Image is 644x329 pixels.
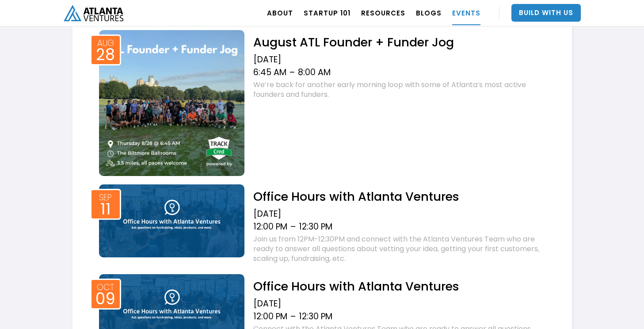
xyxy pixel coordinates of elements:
h2: August ATL Founder + Funder Jog [253,34,549,50]
div: 09 [95,292,115,306]
div: 8:00 AM [298,67,331,78]
div: Join us from 12PM-12:30PM and connect with the Atlanta Ventures Team who are ready to answer all ... [253,234,549,264]
div: 12:30 PM [299,222,332,232]
div: 12:00 PM [253,222,287,232]
a: ABOUT [267,0,293,25]
div: – [290,67,295,78]
img: Event thumb [99,30,245,176]
img: Event thumb [99,184,245,257]
a: Event thumbAug28August ATL Founder + Funder Jog[DATE]6:45 AM–8:00 AMWe’re back for another early ... [95,28,550,176]
div: – [290,311,296,322]
div: [DATE] [253,209,549,219]
a: Event thumbSep11Office Hours with Atlanta Ventures[DATE]12:00 PM–12:30 PMJoin us from 12PM-12:30P... [95,182,550,266]
h2: Office Hours with Atlanta Ventures [253,189,549,204]
a: BLOGS [416,0,442,25]
a: Startup 101 [304,0,351,25]
div: 12:00 PM [253,311,287,322]
div: – [290,222,296,232]
div: 28 [96,48,115,61]
div: [DATE] [253,54,549,65]
div: 12:30 PM [299,311,332,322]
div: Oct [97,283,114,291]
a: RESOURCES [361,0,405,25]
div: Sep [99,193,112,202]
a: EVENTS [452,0,480,25]
div: We’re back for another early morning loop with some of Atlanta’s most active founders and funders. [253,80,549,99]
div: Aug [97,39,114,47]
div: [DATE] [253,298,549,309]
div: 6:45 AM [253,67,286,78]
h2: Office Hours with Atlanta Ventures [253,279,549,294]
a: Build With Us [511,4,581,22]
div: 11 [100,203,111,216]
